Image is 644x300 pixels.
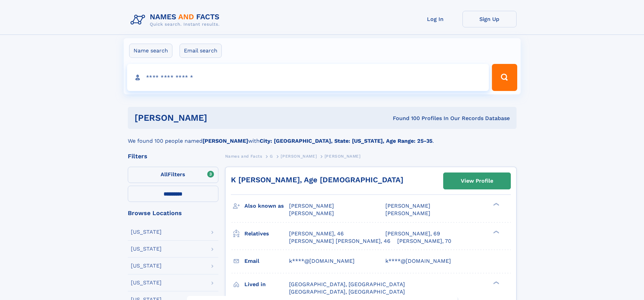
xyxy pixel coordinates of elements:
[128,153,218,159] div: Filters
[244,279,289,290] h3: Lived in
[127,64,489,91] input: search input
[131,229,162,235] div: [US_STATE]
[128,11,225,29] img: Logo Names and Facts
[270,152,273,160] a: G
[385,203,430,209] span: [PERSON_NAME]
[462,11,517,27] a: Sign Up
[128,167,218,183] label: Filters
[202,138,248,144] b: [PERSON_NAME]
[135,114,300,122] h1: [PERSON_NAME]
[289,230,344,237] a: [PERSON_NAME], 46
[461,173,493,189] div: View Profile
[281,152,317,160] a: [PERSON_NAME]
[129,44,172,58] label: Name search
[492,280,500,285] div: ❯
[180,44,222,58] label: Email search
[492,202,500,207] div: ❯
[444,173,510,189] a: View Profile
[289,289,405,295] span: [GEOGRAPHIC_DATA], [GEOGRAPHIC_DATA]
[281,154,317,159] span: [PERSON_NAME]
[408,11,462,27] a: Log In
[492,64,517,91] button: Search Button
[244,255,289,267] h3: Email
[289,210,334,216] span: [PERSON_NAME]
[385,230,440,237] a: [PERSON_NAME], 69
[244,228,289,239] h3: Relatives
[492,230,500,234] div: ❯
[131,280,162,285] div: [US_STATE]
[260,138,432,144] b: City: [GEOGRAPHIC_DATA], State: [US_STATE], Age Range: 25-35
[244,200,289,212] h3: Also known as
[225,152,262,160] a: Names and Facts
[325,154,361,159] span: [PERSON_NAME]
[289,237,390,245] a: [PERSON_NAME] [PERSON_NAME], 46
[231,176,403,184] a: K [PERSON_NAME], Age [DEMOGRAPHIC_DATA]
[161,171,168,178] span: All
[128,210,218,216] div: Browse Locations
[289,203,334,209] span: [PERSON_NAME]
[289,281,405,287] span: [GEOGRAPHIC_DATA], [GEOGRAPHIC_DATA]
[270,154,273,159] span: G
[385,210,430,216] span: [PERSON_NAME]
[131,263,162,269] div: [US_STATE]
[300,115,510,122] div: Found 100 Profiles In Our Records Database
[131,246,162,252] div: [US_STATE]
[128,129,517,145] div: We found 100 people named with .
[397,237,451,245] a: [PERSON_NAME], 70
